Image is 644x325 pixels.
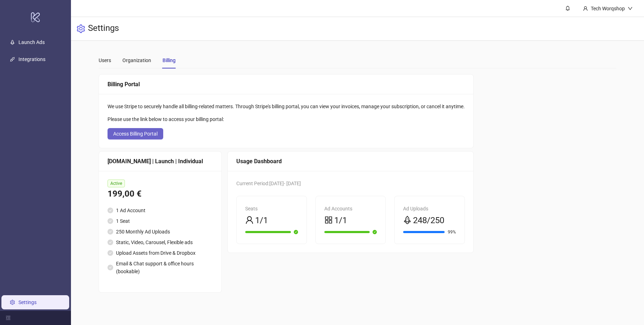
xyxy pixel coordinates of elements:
a: Launch Ads [18,40,45,45]
div: [DOMAIN_NAME] | Launch | Individual [108,157,213,166]
span: Access Billing Portal [113,131,158,137]
div: Billing [163,56,176,64]
span: check-circle [108,229,113,235]
span: check-circle [108,265,113,270]
span: check-circle [108,208,113,213]
div: Please use the link below to access your billing portal: [108,115,465,123]
span: check-circle [108,218,113,224]
span: check-circle [294,230,298,234]
h3: Settings [88,23,119,35]
div: Billing Portal [108,80,465,89]
a: Integrations [18,57,45,62]
span: check-circle [373,230,377,234]
span: 99% [448,230,456,234]
span: setting [77,24,85,33]
span: 248/250 [413,214,444,227]
span: rocket [403,216,412,224]
div: Organization [122,56,151,64]
li: 250 Monthly Ad Uploads [108,228,213,236]
span: user [245,216,254,224]
div: Usage Dashboard [236,157,465,166]
div: Seats [245,205,298,213]
li: Static, Video, Carousel, Flexible ads [108,238,213,246]
li: 1 Seat [108,217,213,225]
span: 1/1 [334,214,347,227]
span: user [583,6,588,11]
button: Access Billing Portal [108,128,163,139]
span: appstore [324,216,333,224]
span: check-circle [108,239,113,245]
span: bell [565,6,570,11]
div: Users [99,56,111,64]
div: We use Stripe to securely handle all billing-related matters. Through Stripe's billing portal, yo... [108,103,465,110]
span: down [628,6,633,11]
a: Settings [18,299,37,305]
div: Tech Worqshop [588,5,628,12]
span: 1/1 [255,214,268,227]
span: Current Period: [DATE] - [DATE] [236,181,301,186]
li: Upload Assets from Drive & Dropbox [108,249,213,257]
div: Ad Uploads [403,205,456,213]
li: 1 Ad Account [108,206,213,214]
div: Ad Accounts [324,205,377,213]
div: 199,00 € [108,187,213,201]
span: Active [108,180,125,187]
span: menu-fold [6,315,11,320]
span: check-circle [108,250,113,256]
li: Email & Chat support & office hours (bookable) [108,260,213,275]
